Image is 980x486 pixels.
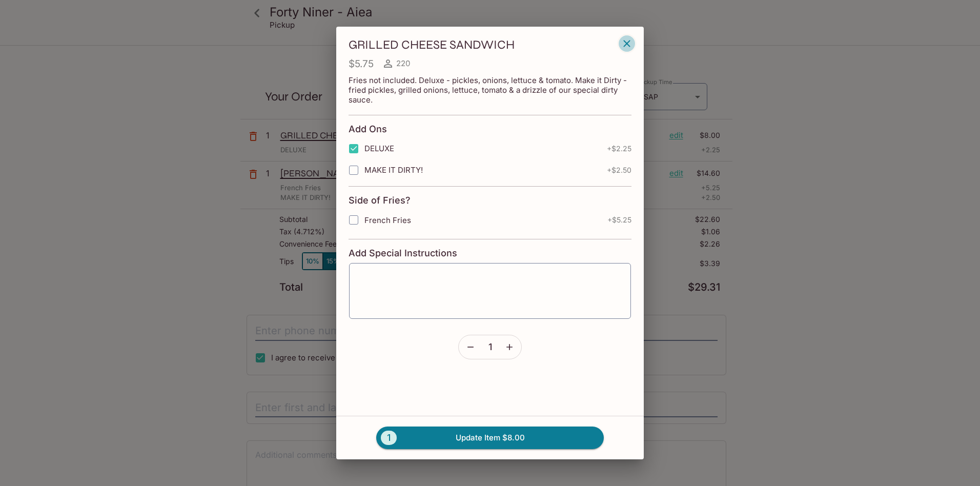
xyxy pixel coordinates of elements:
span: 1 [381,431,397,445]
span: DELUXE [364,144,394,153]
h4: Add Special Instructions [349,248,631,259]
p: Fries not included. Deluxe - pickles, onions, lettuce & tomato. Make it Dirty - fried pickles, gr... [349,75,631,105]
span: 220 [396,58,410,68]
h3: GRILLED CHEESE SANDWICH [349,37,615,53]
h4: Side of Fries? [349,195,411,206]
span: + $2.50 [607,166,631,174]
span: + $5.25 [607,216,631,224]
span: 1 [488,341,492,353]
h4: $5.75 [349,57,374,70]
span: MAKE IT DIRTY! [364,165,423,175]
span: + $2.25 [607,145,631,153]
h4: Add Ons [349,124,387,135]
span: French Fries [364,215,411,225]
button: 1Update Item $8.00 [376,427,604,449]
